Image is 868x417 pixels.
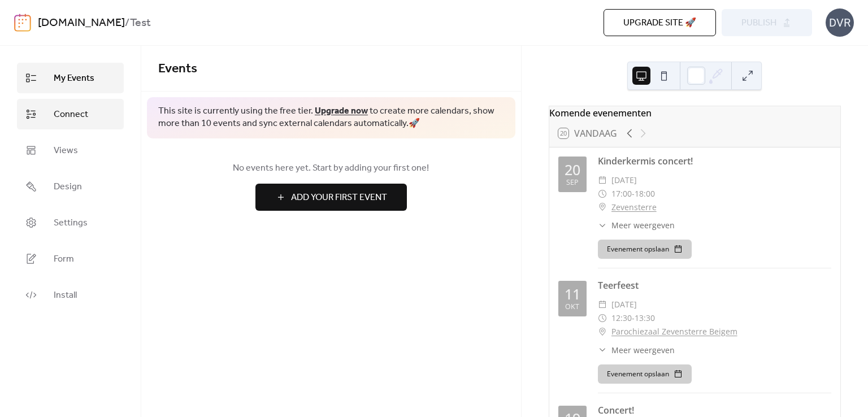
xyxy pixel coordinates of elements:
span: Events [158,57,197,81]
span: Install [54,289,77,302]
div: Komende evenementen [549,106,840,120]
a: [DOMAIN_NAME] [38,12,125,34]
div: ​ [598,173,607,187]
span: Add Your First Event [291,191,387,205]
span: 17:00 [611,187,632,201]
button: Add Your First Event [255,184,407,211]
a: Install [17,280,124,310]
a: Settings [17,207,124,238]
span: 18:00 [635,187,655,201]
div: ​ [598,187,607,201]
a: Connect [17,99,124,129]
div: ​ [598,325,607,338]
span: Settings [54,216,88,230]
span: - [632,187,635,201]
span: Meer weergeven [611,344,675,356]
a: Zevensterre [611,201,657,214]
span: [DATE] [611,298,637,311]
button: Upgrade site 🚀 [604,9,716,36]
span: This site is currently using the free tier. to create more calendars, show more than 10 events an... [158,105,504,131]
div: 11 [565,287,580,301]
span: [DATE] [611,173,637,187]
span: Upgrade site 🚀 [623,16,696,30]
div: ​ [598,344,607,356]
a: Design [17,171,124,202]
button: Evenement opslaan [598,364,692,384]
span: 13:30 [635,311,655,325]
span: No events here yet. Start by adding your first one! [158,162,504,175]
span: Views [54,144,78,158]
b: Test [130,12,151,34]
div: sep [566,179,579,186]
a: Parochiezaal Zevensterre Beigem [611,325,737,338]
div: Kinderkermis concert! [598,154,831,168]
span: Meer weergeven [611,219,675,231]
div: DVR [826,8,854,37]
span: Form [54,253,74,266]
span: 12:30 [611,311,632,325]
a: Upgrade now [315,102,368,120]
button: Evenement opslaan [598,240,692,259]
b: / [125,12,130,34]
a: My Events [17,63,124,93]
button: ​Meer weergeven [598,219,675,231]
span: - [632,311,635,325]
img: logo [14,14,31,32]
div: ​ [598,298,607,311]
button: ​Meer weergeven [598,344,675,356]
a: Add Your First Event [158,184,504,211]
div: Concert! [598,403,831,417]
div: Teerfeest [598,279,831,292]
a: Form [17,244,124,274]
div: okt [565,303,579,311]
span: Connect [54,108,88,121]
div: ​ [598,201,607,214]
a: Views [17,135,124,166]
span: Design [54,180,82,194]
div: ​ [598,219,607,231]
div: ​ [598,311,607,325]
span: My Events [54,72,94,85]
div: 20 [565,163,580,177]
